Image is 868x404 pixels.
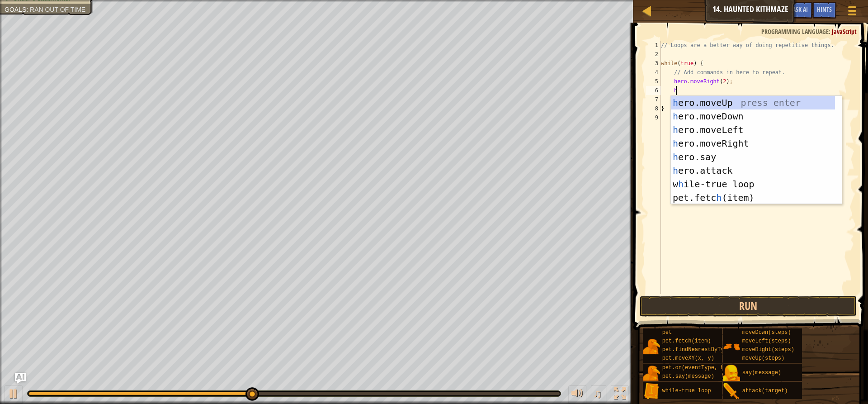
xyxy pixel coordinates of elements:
div: 6 [646,86,661,95]
span: say(message) [742,370,781,376]
img: portrait.png [643,338,660,355]
span: pet.say(message) [662,373,714,380]
img: portrait.png [723,365,740,382]
span: moveDown(steps) [742,329,791,336]
button: Ctrl + P: Play [5,385,23,404]
button: Show game menu [841,2,863,23]
button: Adjust volume [568,385,586,404]
span: attack(target) [742,388,788,394]
span: while-true loop [662,388,711,394]
img: portrait.png [723,383,740,400]
span: Hints [817,5,832,14]
div: 3 [646,59,661,68]
span: ♫ [593,387,602,400]
span: pet.fetch(item) [662,338,711,344]
img: portrait.png [643,365,660,382]
div: 1 [646,41,661,50]
span: pet.moveXY(x, y) [662,355,714,361]
div: 2 [646,50,661,59]
span: pet.on(eventType, handler) [662,365,747,371]
button: Ask AI [15,373,26,384]
span: pet [662,329,672,336]
span: moveRight(steps) [742,347,794,353]
span: Programming language [761,27,829,36]
span: Goals [5,6,26,13]
span: pet.findNearestByType(type) [662,347,750,353]
span: Ask AI [793,5,808,14]
button: Ask AI [788,2,812,19]
button: Toggle fullscreen [611,385,629,404]
button: ♫ [591,385,606,404]
span: moveLeft(steps) [742,338,791,344]
img: portrait.png [723,338,740,355]
div: 9 [646,113,661,122]
div: 8 [646,104,661,113]
div: 7 [646,95,661,104]
span: : [829,27,832,36]
img: portrait.png [643,383,660,400]
button: Run [640,296,857,317]
span: moveUp(steps) [742,355,785,361]
span: JavaScript [832,27,857,36]
span: : [26,6,30,13]
span: Ran out of time [30,6,85,13]
div: 4 [646,68,661,77]
div: 5 [646,77,661,86]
